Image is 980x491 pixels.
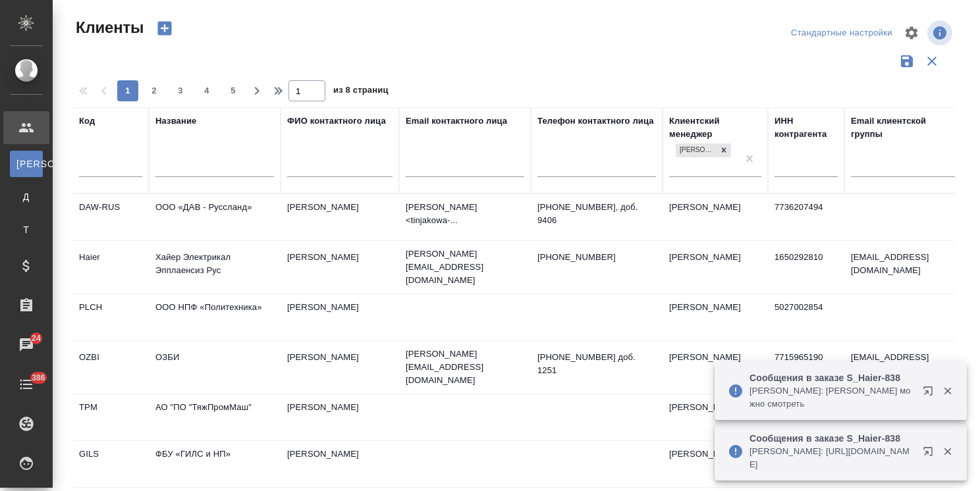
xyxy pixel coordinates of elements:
span: Клиенты [72,17,144,38]
span: Д [16,190,36,203]
td: 7715965190 [768,344,844,390]
td: [PERSON_NAME] [281,294,399,340]
a: [PERSON_NAME] [10,151,43,177]
td: [PERSON_NAME] [663,394,768,440]
p: Сообщения в заказе S_Haier-838 [749,371,914,384]
div: split button [788,23,896,43]
td: 5027002854 [768,294,844,340]
button: Закрыть [934,446,961,457]
td: PLCH [72,294,149,340]
span: 386 [24,371,53,384]
button: 5 [223,80,244,101]
td: [PERSON_NAME] [663,194,768,240]
td: [PERSON_NAME] [281,394,399,440]
td: [PERSON_NAME] [663,344,768,390]
td: [PERSON_NAME] [281,244,399,290]
div: ИНН контрагента [775,115,838,141]
p: [PERSON_NAME]: [URL][DOMAIN_NAME] [749,445,914,471]
span: 4 [196,84,217,97]
td: ОЗБИ [149,344,281,390]
span: 2 [144,84,165,97]
p: [PHONE_NUMBER] [537,251,656,264]
button: Создать [149,17,180,39]
div: Клиентский менеджер [669,115,761,141]
td: [EMAIL_ADDRESS][DOMAIN_NAME] [844,244,963,290]
td: ООО НПФ «Политехника» [149,294,281,340]
td: Haier [72,244,149,290]
td: [PERSON_NAME] [281,194,399,240]
p: [PHONE_NUMBER], доб. 9406 [537,201,656,227]
button: 2 [144,80,165,101]
a: Т [10,217,43,243]
td: OZBI [72,344,149,390]
span: 3 [170,84,191,97]
td: [PERSON_NAME] [281,344,399,390]
span: 5 [223,84,244,97]
p: [PERSON_NAME][EMAIL_ADDRESS][DOMAIN_NAME] [406,348,524,387]
div: Email контактного лица [406,115,507,128]
span: из 8 страниц [333,82,389,101]
a: Д [10,184,43,210]
button: Закрыть [934,385,961,397]
button: Сбросить фильтры [919,49,944,74]
button: 3 [170,80,191,101]
td: [EMAIL_ADDRESS][DOMAIN_NAME] [844,344,963,390]
div: ФИО контактного лица [287,115,386,128]
p: [PHONE_NUMBER] доб. 1251 [537,351,656,377]
td: 1650292810 [768,244,844,290]
div: Email клиентской группы [851,115,956,141]
span: Посмотреть информацию [927,20,955,45]
a: 386 [3,368,49,401]
td: ФБУ «ГИЛС и НП» [149,441,281,487]
td: DAW-RUS [72,194,149,240]
td: GILS [72,441,149,487]
p: Сообщения в заказе S_Haier-838 [749,432,914,445]
td: TPM [72,394,149,440]
td: [PERSON_NAME] [663,244,768,290]
div: Телефон контактного лица [537,115,654,128]
p: [PERSON_NAME]: [PERSON_NAME] можно смотреть [749,384,914,411]
button: 4 [196,80,217,101]
span: Т [16,223,36,236]
button: Сохранить фильтры [894,49,919,74]
span: Настроить таблицу [896,17,927,49]
td: [PERSON_NAME] [663,294,768,340]
div: Название [155,115,196,128]
span: [PERSON_NAME] [16,157,36,170]
td: [PERSON_NAME] [281,441,399,487]
div: Код [79,115,95,128]
td: 7736207494 [768,194,844,240]
p: [PERSON_NAME] <tinjakowa-... [406,201,524,227]
td: Хайер Электрикал Эпплаенсиз Рус [149,244,281,290]
a: 24 [3,328,49,361]
p: [PERSON_NAME][EMAIL_ADDRESS][DOMAIN_NAME] [406,247,524,287]
td: АО "ПО "ТяжПромМаш" [149,394,281,440]
td: [PERSON_NAME] [663,441,768,487]
span: 24 [24,332,49,345]
button: Открыть в новой вкладке [915,438,946,470]
td: ООО «ДАВ - Руссланд» [149,194,281,240]
div: Усманова Ольга [674,142,732,159]
button: Открыть в новой вкладке [915,378,946,409]
div: [PERSON_NAME] [676,143,717,157]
